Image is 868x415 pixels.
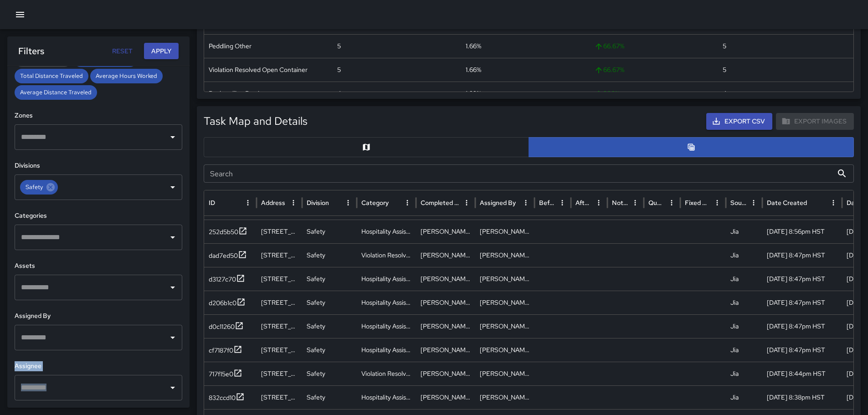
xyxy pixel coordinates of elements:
[665,196,678,209] button: Quantity column menu
[15,111,182,121] h6: Zones
[209,369,233,379] div: 717f15e0
[416,362,475,385] div: Aaron Poslick
[357,291,416,314] div: Hospitality Assistance
[461,82,590,105] div: 1.33%
[687,143,696,152] svg: Table
[209,274,245,285] button: d3127c70
[18,44,44,58] h6: Filters
[416,220,475,243] div: Aaron Poslick
[357,338,416,362] div: Hospitality Assistance
[362,143,371,152] svg: Map
[475,243,534,267] div: Aaron Poslick
[209,321,244,333] button: d0c11260
[475,385,534,409] div: Aaron Poslick
[204,58,333,82] div: Violation Resolved Open Container
[726,314,762,338] div: Jia
[257,243,302,267] div: 2476 Kalākaua Avenue
[421,199,459,207] div: Completed By
[718,34,847,58] div: 5
[333,58,461,82] div: 5
[166,131,179,143] button: Open
[762,267,842,291] div: 9/26/2025, 8:47pm HST
[357,314,416,338] div: Hospitality Assistance
[461,34,590,58] div: 1.66%
[475,338,534,362] div: Joshua Lewis
[209,227,238,236] div: 252d5b50
[302,338,357,362] div: Safety
[592,196,605,209] button: After Photo column menu
[357,385,416,409] div: Hospitality Assistance
[15,161,182,171] h6: Divisions
[15,211,182,221] h6: Categories
[166,181,179,194] button: Open
[209,199,215,207] div: ID
[257,314,302,338] div: 1813 Kalākaua Avenue
[357,243,416,267] div: Violation Resolved Jaywalking
[594,58,714,82] span: 66.67 %
[257,338,302,362] div: 1813 Kalākaua Avenue
[302,362,357,385] div: Safety
[342,196,354,209] button: Division column menu
[529,137,854,157] button: Table
[539,199,555,207] div: Before Photo
[726,243,762,267] div: Jia
[685,199,710,207] div: Fixed Asset
[20,183,48,192] span: Safety
[416,338,475,362] div: Joshua Lewis
[475,291,534,314] div: Joshua Lewis
[302,220,357,243] div: Safety
[718,58,847,82] div: 5
[475,362,534,385] div: Aaron Poslick
[726,385,762,409] div: Jia
[204,82,333,105] div: Panhandling Passive
[261,199,285,207] div: Address
[594,82,714,105] span: 300 %
[575,199,591,207] div: After Photo
[15,85,97,100] div: Average Distance Traveled
[204,114,308,128] h5: Task Map and Details
[357,220,416,243] div: Hospitality Assistance
[361,199,389,207] div: Category
[726,267,762,291] div: Jia
[730,199,746,207] div: Source
[416,385,475,409] div: Aaron Poslick
[15,311,182,321] h6: Assigned By
[357,362,416,385] div: Violation Resolved Jaywalking
[90,69,163,83] div: Average Hours Worked
[302,314,357,338] div: Safety
[629,196,642,209] button: Notes column menu
[15,261,182,271] h6: Assets
[209,393,236,402] div: 832ccd10
[594,35,714,58] span: 66.67 %
[747,196,760,209] button: Source column menu
[257,385,302,409] div: 2354 Kalākaua Avenue
[209,369,242,380] button: 717f15e0
[416,314,475,338] div: Joshua Lewis
[144,43,179,60] button: Apply
[209,345,242,356] button: cf7187f0
[204,34,333,58] div: Peddling Other
[475,267,534,291] div: Aaron Poslick
[706,113,772,130] button: Export CSV
[333,82,461,105] div: 4
[762,385,842,409] div: 9/26/2025, 8:38pm HST
[209,226,247,238] button: 252d5b50
[726,291,762,314] div: Jia
[762,362,842,385] div: 9/26/2025, 8:44pm HST
[302,291,357,314] div: Safety
[475,314,534,338] div: Joshua Lewis
[257,220,302,243] div: 2540 Kalākaua Avenue
[416,243,475,267] div: Aaron Poslick
[762,220,842,243] div: 9/26/2025, 8:56pm HST
[762,243,842,267] div: 9/26/2025, 8:47pm HST
[612,199,628,207] div: Notes
[401,196,414,209] button: Category column menu
[416,291,475,314] div: Joshua Lewis
[416,267,475,291] div: Aaron Poslick
[15,361,182,371] h6: Assignee
[726,338,762,362] div: Jia
[90,72,163,81] span: Average Hours Worked
[166,231,179,244] button: Open
[257,291,302,314] div: 1813 Kalākaua Avenue
[204,137,529,157] button: Map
